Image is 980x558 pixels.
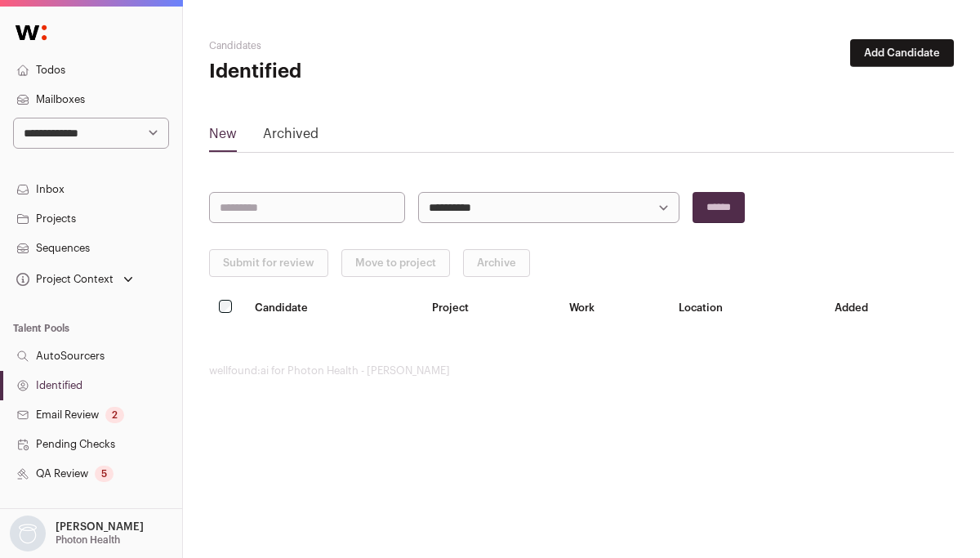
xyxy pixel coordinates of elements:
a: Archived [263,124,318,150]
img: Wellfound [7,16,56,49]
th: Work [559,290,669,325]
a: New [209,124,237,150]
div: Project Context [13,273,114,286]
th: Candidate [245,290,422,325]
img: nopic.png [10,516,46,551]
div: 2 [105,407,124,423]
th: Added [825,290,955,325]
th: Location [669,290,824,325]
footer: wellfound:ai for Photon Health - [PERSON_NAME] [209,364,954,377]
div: 5 [95,466,114,482]
h1: Identified [209,59,457,85]
button: Add Candidate [850,39,954,67]
button: Open dropdown [13,268,136,291]
th: Project [422,290,559,325]
h2: Candidates [209,39,457,52]
button: Open dropdown [7,516,147,551]
p: Photon Health [56,533,120,547]
p: [PERSON_NAME] [56,520,144,533]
